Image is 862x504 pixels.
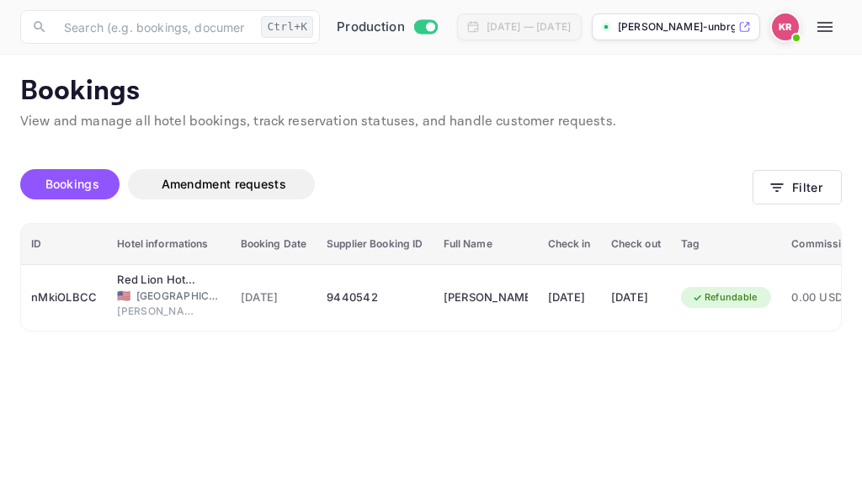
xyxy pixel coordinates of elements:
[261,16,313,38] div: Ctrl+K
[231,224,317,265] th: Booking Date
[444,284,528,311] div: Larry Misita
[45,177,99,191] span: Bookings
[330,18,444,37] div: Switch to Sandbox mode
[117,272,201,289] div: Red Lion Hotel Redding
[753,170,842,204] button: Filter
[20,75,842,109] p: Bookings
[317,224,433,265] th: Supplier Booking ID
[107,224,230,265] th: Hotel informations
[31,284,97,311] div: nMkiOLBCC
[791,289,853,307] span: 0.00 USD
[241,289,307,307] span: [DATE]
[487,19,571,34] div: [DATE] — [DATE]
[20,169,753,199] div: account-settings tabs
[21,224,107,265] th: ID
[548,284,591,311] div: [DATE]
[611,284,661,311] div: [DATE]
[681,287,769,308] div: Refundable
[671,224,782,265] th: Tag
[54,10,254,44] input: Search (e.g. bookings, documentation)
[117,290,130,301] span: United States of America
[538,224,601,265] th: Check in
[136,289,221,304] span: [GEOGRAPHIC_DATA]
[434,224,538,265] th: Full Name
[117,304,201,319] span: [PERSON_NAME]
[601,224,671,265] th: Check out
[20,112,842,132] p: View and manage all hotel bookings, track reservation statuses, and handle customer requests.
[772,13,799,40] img: Kobus Roux
[162,177,286,191] span: Amendment requests
[337,18,405,37] span: Production
[618,19,735,34] p: [PERSON_NAME]-unbrg.[PERSON_NAME]...
[327,284,423,311] div: 9440542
